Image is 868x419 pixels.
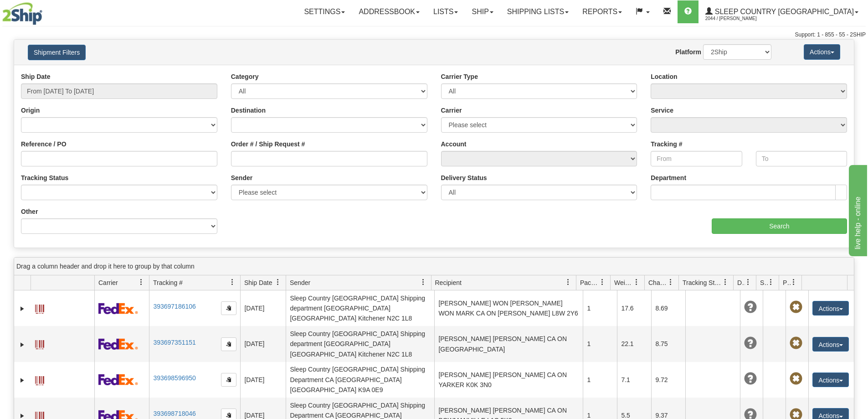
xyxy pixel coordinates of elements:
[651,173,686,182] label: Department
[740,274,756,290] a: Delivery Status filter column settings
[35,336,44,351] a: Label
[244,278,272,287] span: Ship Date
[744,372,757,385] span: Unknown
[812,337,849,352] button: Actions
[651,362,685,398] td: 9.72
[763,274,779,290] a: Shipment Issues filter column settings
[240,362,286,398] td: [DATE]
[21,72,51,81] label: Ship Date
[153,339,195,346] a: 393697351151
[21,207,38,216] label: Other
[14,258,854,275] div: grid grouping header
[98,303,138,314] img: 2 - FedEx Express®
[225,274,240,290] a: Tracking # filter column settings
[153,410,195,417] a: 393698718046
[744,301,757,314] span: Unknown
[434,290,583,326] td: [PERSON_NAME] WON [PERSON_NAME] WON MARK CA ON [PERSON_NAME] L8W 2Y6
[614,278,633,287] span: Weight
[441,140,467,149] label: Account
[290,278,310,287] span: Sender
[441,173,487,182] label: Delivery Status
[441,106,462,115] label: Carrier
[240,326,286,362] td: [DATE]
[231,173,252,182] label: Sender
[286,290,434,326] td: Sleep Country [GEOGRAPHIC_DATA] Shipping department [GEOGRAPHIC_DATA] [GEOGRAPHIC_DATA] Kitchener...
[240,290,286,326] td: [DATE]
[35,300,44,315] a: Label
[153,303,195,310] a: 393697186106
[783,278,791,287] span: Pickup Status
[2,2,42,25] img: logo2044.jpg
[286,362,434,398] td: Sleep Country [GEOGRAPHIC_DATA] Shipping Department CA [GEOGRAPHIC_DATA] [GEOGRAPHIC_DATA] K9A 0E9
[352,0,426,23] a: Addressbook
[583,362,617,398] td: 1
[617,362,651,398] td: 7.1
[2,31,866,39] div: Support: 1 - 855 - 55 - 2SHIP
[153,374,195,382] a: 393698596950
[221,337,236,351] button: Copy to clipboard
[231,106,266,115] label: Destination
[617,290,651,326] td: 17.6
[651,72,677,81] label: Location
[629,274,644,290] a: Weight filter column settings
[790,372,802,385] span: Pickup Not Assigned
[737,278,745,287] span: Delivery Status
[7,5,84,16] div: live help - online
[134,274,149,290] a: Carrier filter column settings
[98,338,138,350] img: 2 - FedEx Express®
[21,140,67,149] label: Reference / PO
[583,290,617,326] td: 1
[705,14,774,23] span: 2044 / [PERSON_NAME]
[426,0,465,23] a: Lists
[35,372,44,387] a: Label
[434,362,583,398] td: [PERSON_NAME] [PERSON_NAME] CA ON YARKER K0K 3N0
[595,274,610,290] a: Packages filter column settings
[416,274,431,290] a: Sender filter column settings
[790,337,802,350] span: Pickup Not Assigned
[18,376,27,385] a: Expand
[744,337,757,350] span: Unknown
[286,326,434,362] td: Sleep Country [GEOGRAPHIC_DATA] Shipping department [GEOGRAPHIC_DATA] [GEOGRAPHIC_DATA] Kitchener...
[718,274,733,290] a: Tracking Status filter column settings
[760,278,768,287] span: Shipment Issues
[651,140,682,149] label: Tracking #
[651,151,742,166] input: From
[434,326,583,362] td: [PERSON_NAME] [PERSON_NAME] CA ON [GEOGRAPHIC_DATA]
[500,0,575,23] a: Shipping lists
[683,278,722,287] span: Tracking Status
[21,106,40,115] label: Origin
[270,274,286,290] a: Ship Date filter column settings
[441,72,478,81] label: Carrier Type
[98,374,138,385] img: 2 - FedEx Express®
[617,326,651,362] td: 22.1
[675,47,701,57] label: Platform
[712,218,847,234] input: Search
[786,274,801,290] a: Pickup Status filter column settings
[663,274,678,290] a: Charge filter column settings
[651,290,685,326] td: 8.69
[221,301,236,315] button: Copy to clipboard
[651,326,685,362] td: 8.75
[28,45,86,60] button: Shipment Filters
[231,140,305,149] label: Order # / Ship Request #
[713,8,854,16] span: Sleep Country [GEOGRAPHIC_DATA]
[756,151,847,166] input: To
[18,304,27,313] a: Expand
[804,44,840,60] button: Actions
[560,274,576,290] a: Recipient filter column settings
[580,278,599,287] span: Packages
[812,301,849,316] button: Actions
[790,301,802,314] span: Pickup Not Assigned
[153,278,183,287] span: Tracking #
[21,173,68,182] label: Tracking Status
[847,163,867,256] iframe: chat widget
[221,373,236,387] button: Copy to clipboard
[648,278,668,287] span: Charge
[465,0,500,23] a: Ship
[297,0,352,23] a: Settings
[699,0,865,23] a: Sleep Country [GEOGRAPHIC_DATA] 2044 / [PERSON_NAME]
[435,278,462,287] span: Recipient
[575,0,629,23] a: Reports
[651,106,673,115] label: Service
[98,278,118,287] span: Carrier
